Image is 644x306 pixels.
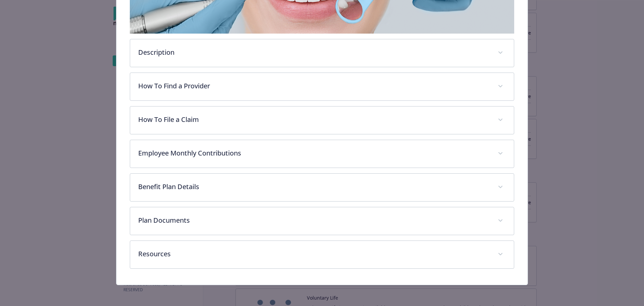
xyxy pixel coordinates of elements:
[130,39,514,67] div: Description
[138,81,490,91] p: How To Find a Provider
[138,47,490,57] p: Description
[130,73,514,100] div: How To Find a Provider
[130,207,514,235] div: Plan Documents
[138,249,490,259] p: Resources
[138,182,490,192] p: Benefit Plan Details
[130,174,514,201] div: Benefit Plan Details
[138,115,490,125] p: How To File a Claim
[130,140,514,168] div: Employee Monthly Contributions
[130,106,514,134] div: How To File a Claim
[130,241,514,268] div: Resources
[138,215,490,225] p: Plan Documents
[138,148,490,158] p: Employee Monthly Contributions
